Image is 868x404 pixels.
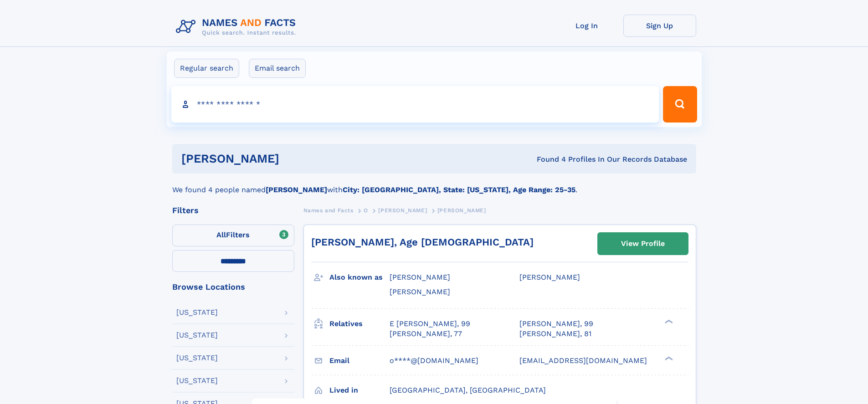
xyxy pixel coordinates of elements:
[437,207,486,214] span: [PERSON_NAME]
[176,332,218,339] div: [US_STATE]
[172,15,303,39] img: Logo Names and Facts
[343,185,575,194] b: City: [GEOGRAPHIC_DATA], State: [US_STATE], Age Range: 25-35
[390,287,450,296] span: [PERSON_NAME]
[172,225,294,246] label: Filters
[216,230,226,239] span: All
[550,15,623,37] a: Log In
[176,354,218,362] div: [US_STATE]
[519,273,580,281] span: [PERSON_NAME]
[181,153,408,164] h1: [PERSON_NAME]
[329,353,390,368] h3: Email
[408,154,687,164] div: Found 4 Profiles In Our Records Database
[390,386,546,394] span: [GEOGRAPHIC_DATA], [GEOGRAPHIC_DATA]
[329,383,390,398] h3: Lived in
[621,233,665,254] div: View Profile
[174,59,239,78] label: Regular search
[663,318,673,324] div: ❯
[623,15,696,37] a: Sign Up
[390,319,470,329] a: E [PERSON_NAME], 99
[378,205,427,216] a: [PERSON_NAME]
[663,355,673,361] div: ❯
[329,316,390,332] h3: Relatives
[378,207,427,214] span: [PERSON_NAME]
[176,309,218,316] div: [US_STATE]
[311,236,534,248] a: [PERSON_NAME], Age [DEMOGRAPHIC_DATA]
[171,86,659,123] input: search input
[329,270,390,285] h3: Also known as
[663,86,697,123] button: Search Button
[249,59,306,78] label: Email search
[172,174,696,195] div: We found 4 people named with .
[176,377,218,384] div: [US_STATE]
[364,205,368,216] a: O
[390,329,462,339] a: [PERSON_NAME], 77
[519,329,591,339] a: [PERSON_NAME], 81
[519,356,647,365] span: [EMAIL_ADDRESS][DOMAIN_NAME]
[390,273,450,281] span: [PERSON_NAME]
[303,205,354,216] a: Names and Facts
[519,319,593,329] a: [PERSON_NAME], 99
[364,207,368,214] span: O
[172,283,294,291] div: Browse Locations
[172,206,294,215] div: Filters
[598,233,688,255] a: View Profile
[266,185,327,194] b: [PERSON_NAME]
